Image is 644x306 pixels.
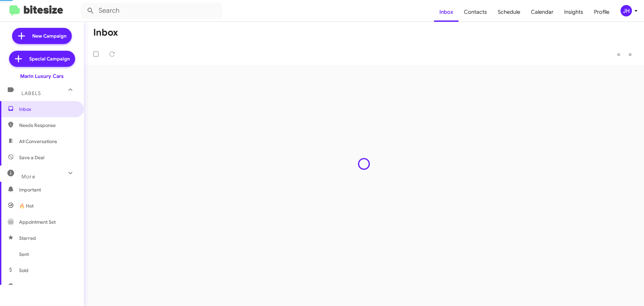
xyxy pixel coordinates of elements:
button: Previous [613,47,625,61]
button: JH [615,5,637,16]
a: Profile [589,2,615,22]
nav: Page navigation example [613,47,636,61]
span: More [21,174,35,180]
div: JH [621,5,632,16]
span: All Conversations [19,138,57,145]
span: Save a Deal [19,154,44,161]
span: Inbox [19,106,76,113]
span: Labels [21,90,41,96]
a: Insights [559,2,589,22]
span: Needs Response [19,122,76,129]
button: Next [624,47,636,61]
a: Contacts [459,2,492,22]
span: New Campaign [32,33,66,39]
span: » [628,50,632,58]
a: New Campaign [12,28,72,44]
div: Marin Luxury Cars [20,73,64,80]
span: Sold Responded [19,283,55,290]
input: Search [81,3,222,19]
span: 🔥 Hot [19,203,34,209]
span: Starred [19,235,36,242]
span: « [617,50,621,58]
span: Sent [19,251,29,258]
a: Calendar [526,2,559,22]
span: Important [19,186,76,193]
span: Sold [19,267,29,274]
a: Special Campaign [9,51,75,67]
a: Schedule [492,2,526,22]
a: Inbox [434,2,459,22]
span: Special Campaign [29,55,70,62]
span: Appointment Set [19,219,56,225]
h1: Inbox [93,27,118,38]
